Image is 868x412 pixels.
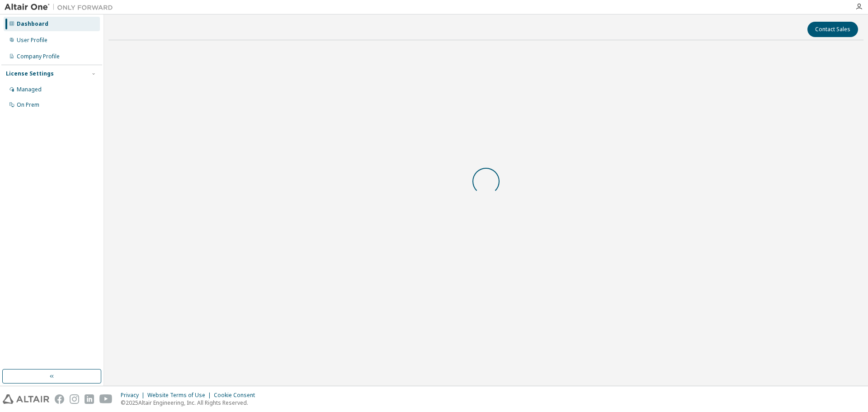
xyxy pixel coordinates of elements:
div: Website Terms of Use [147,392,214,399]
img: facebook.svg [55,394,64,404]
div: Dashboard [17,20,48,28]
div: Company Profile [17,53,60,60]
div: Privacy [121,392,147,399]
div: User Profile [17,37,47,44]
img: Altair One [5,3,118,12]
img: linkedin.svg [85,394,94,404]
div: Cookie Consent [214,392,260,399]
img: youtube.svg [99,394,113,404]
button: Contact Sales [807,22,858,37]
img: altair_logo.svg [3,394,49,404]
img: instagram.svg [70,394,79,404]
div: Managed [17,86,42,93]
div: License Settings [6,70,54,77]
p: © 2025 Altair Engineering, Inc. All Rights Reserved. [121,399,260,407]
div: On Prem [17,101,39,109]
